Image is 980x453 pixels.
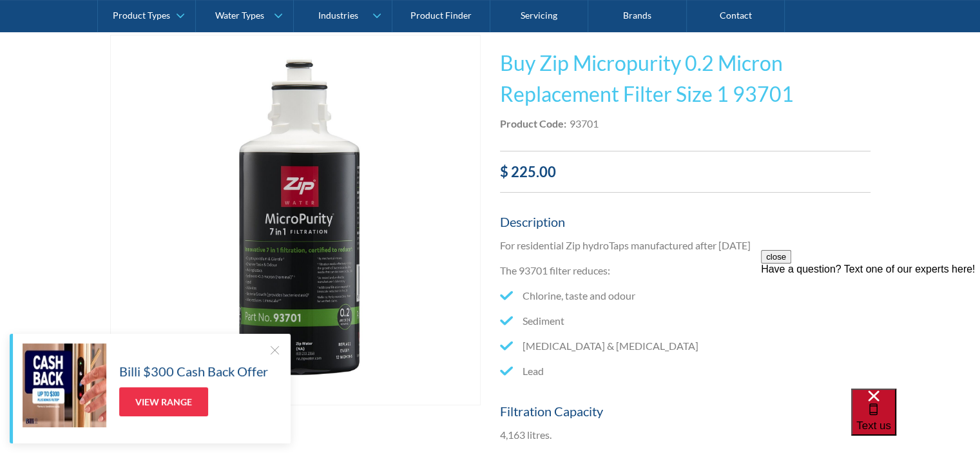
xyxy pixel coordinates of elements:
li: Lead [500,363,870,379]
h1: Buy Zip Micropurity 0.2 Micron Replacement Filter Size 1 93701 [500,48,870,110]
div: Industries [318,10,358,21]
div: 93701 [570,116,599,131]
iframe: podium webchat widget bubble [851,389,980,453]
a: open lightbox [110,35,481,406]
div: Product Types [113,10,170,21]
p: 4,163 litres. [500,427,870,443]
img: Zip Micropurity 0.2 Micron Replacement Filter Size 1 93701 [111,35,480,405]
li: [MEDICAL_DATA] & [MEDICAL_DATA] [500,338,870,354]
li: Chlorine, taste and odour [500,288,870,304]
h5: Billi $300 Cash Back Offer [119,361,268,381]
a: View Range [119,387,208,416]
img: Billi $300 Cash Back Offer [23,343,106,427]
p: For residential Zip hydroTaps manufactured after [DATE] [500,238,870,253]
h5: Filtration Capacity [500,401,870,421]
div: $ 225.00 [500,161,870,182]
p: The 93701 filter reduces: [500,263,870,278]
h5: Description [500,212,870,231]
iframe: podium webchat widget prompt [761,250,980,405]
li: Sediment [500,313,870,329]
div: Water Types [215,10,264,21]
strong: Product Code: [500,117,566,130]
